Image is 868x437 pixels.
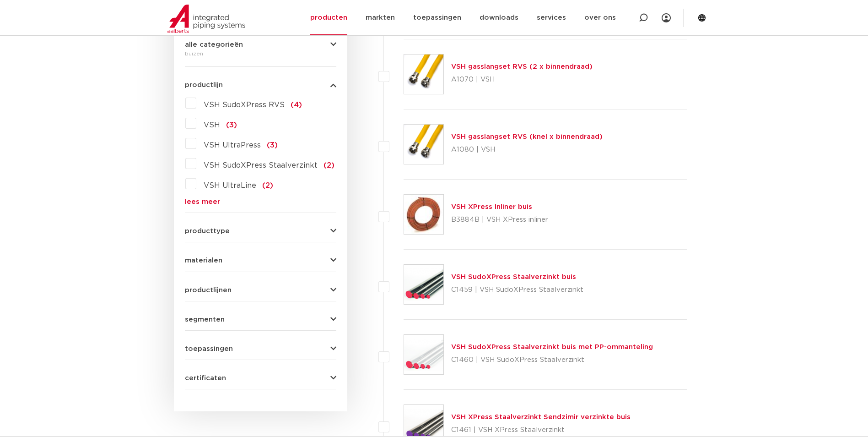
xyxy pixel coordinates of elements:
[267,142,278,149] span: (3)
[185,316,336,323] button: segmenten
[404,335,443,374] img: Thumbnail for VSH SudoXPress Staalverzinkt buis met PP-ommanteling
[262,182,273,189] span: (2)
[451,213,548,227] p: B3884B | VSH XPress inliner
[451,142,603,157] p: A1080 | VSH
[204,142,261,149] span: VSH UltraPress
[185,257,222,264] span: materialen
[451,72,593,87] p: A1070 | VSH
[404,125,443,164] img: Thumbnail for VSH gasslangset RVS (knel x binnendraad)
[226,121,237,129] span: (3)
[323,162,334,169] span: (2)
[185,228,336,235] button: producttype
[204,162,318,169] span: VSH SudoXPress Staalverzinkt
[451,344,653,350] a: VSH SudoXPress Staalverzinkt buis met PP-ommanteling
[185,41,336,48] button: alle categorieën
[404,55,443,94] img: Thumbnail for VSH gasslangset RVS (2 x binnendraad)
[204,121,220,129] span: VSH
[291,101,302,109] span: (4)
[185,345,336,352] button: toepassingen
[204,182,256,189] span: VSH UltraLine
[185,82,223,88] span: productlijn
[185,82,336,88] button: productlijn
[185,287,232,294] span: productlijnen
[451,273,576,280] a: VSH SudoXPress Staalverzinkt buis
[185,48,336,59] div: buizen
[185,257,336,264] button: materialen
[451,283,583,297] p: C1459 | VSH SudoXPress Staalverzinkt
[404,265,443,304] img: Thumbnail for VSH SudoXPress Staalverzinkt buis
[451,414,631,421] a: VSH XPress Staalverzinkt Sendzimir verzinkte buis
[451,63,593,70] a: VSH gasslangset RVS (2 x binnendraad)
[185,375,226,382] span: certificaten
[185,198,336,205] a: lees meer
[185,41,243,48] span: alle categorieën
[185,345,233,352] span: toepassingen
[185,287,336,294] button: productlijnen
[204,101,285,109] span: VSH SudoXPress RVS
[185,228,230,235] span: producttype
[451,203,532,210] a: VSH XPress Inliner buis
[404,195,443,234] img: Thumbnail for VSH XPress Inliner buis
[451,353,653,367] p: C1460 | VSH SudoXPress Staalverzinkt
[451,133,603,140] a: VSH gasslangset RVS (knel x binnendraad)
[185,375,336,382] button: certificaten
[185,316,225,323] span: segmenten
